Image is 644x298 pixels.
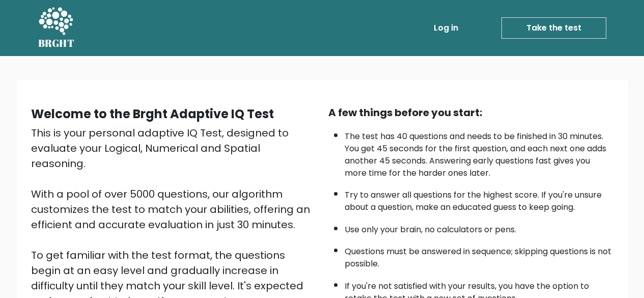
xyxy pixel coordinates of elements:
h5: BRGHT [38,37,75,49]
a: Take the test [501,17,606,39]
li: The test has 40 questions and needs to be finished in 30 minutes. You get 45 seconds for the firs... [345,125,613,179]
a: BRGHT [38,4,75,52]
li: Try to answer all questions for the highest score. If you're unsure about a question, make an edu... [345,184,613,213]
li: Use only your brain, no calculators or pens. [345,219,613,236]
b: Welcome to the Brght Adaptive IQ Test [31,105,274,122]
a: Log in [430,18,462,38]
li: Questions must be answered in sequence; skipping questions is not possible. [345,240,613,270]
div: A few things before you start: [328,105,613,120]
